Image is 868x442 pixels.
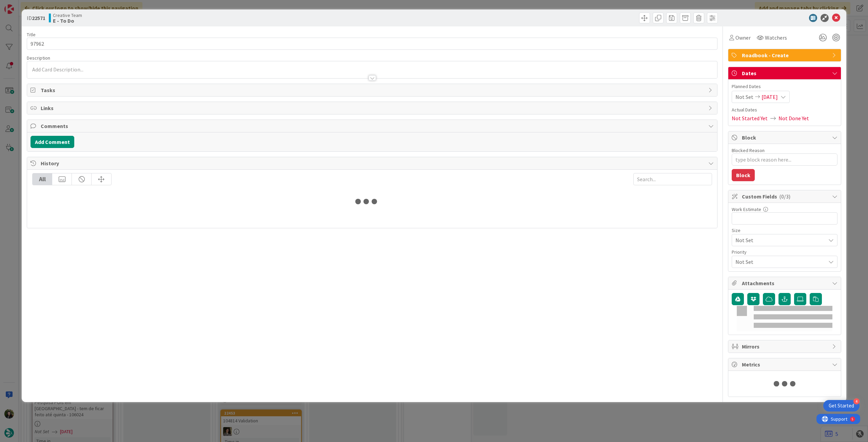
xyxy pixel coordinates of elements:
[53,13,82,18] span: Creative Team
[732,114,768,122] span: Not Started Yet
[732,169,755,181] button: Block
[41,104,705,112] span: Links
[762,93,778,101] span: [DATE]
[31,136,74,148] button: Add Comment
[35,3,37,8] div: 5
[742,69,829,77] span: Dates
[735,257,822,267] span: Not Set
[778,114,809,122] span: Not Done Yet
[742,279,829,287] span: Attachments
[742,192,829,201] span: Custom Fields
[853,398,860,404] div: 4
[732,228,837,233] div: Size
[742,342,829,351] span: Mirrors
[41,122,705,130] span: Comments
[732,83,837,90] span: Planned Dates
[732,206,761,212] label: Work Estimate
[742,360,829,369] span: Metrics
[14,1,31,9] span: Support
[735,34,751,42] span: Owner
[732,250,837,254] div: Priority
[41,86,705,94] span: Tasks
[742,133,829,142] span: Block
[33,173,52,185] div: All
[779,193,790,200] span: ( 0/3 )
[27,55,50,61] span: Description
[742,51,829,59] span: Roadbook - Create
[735,235,822,245] span: Not Set
[732,106,837,113] span: Actual Dates
[765,34,787,42] span: Watchers
[823,400,860,412] div: Open Get Started checklist, remaining modules: 4
[53,18,82,23] b: E - To Do
[27,38,717,50] input: type card name here...
[32,15,45,21] b: 22571
[732,147,765,153] label: Blocked Reason
[41,159,705,167] span: History
[829,402,854,409] div: Get Started
[27,31,36,38] label: Title
[27,14,45,22] span: ID
[735,93,753,101] span: Not Set
[633,173,712,185] input: Search...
